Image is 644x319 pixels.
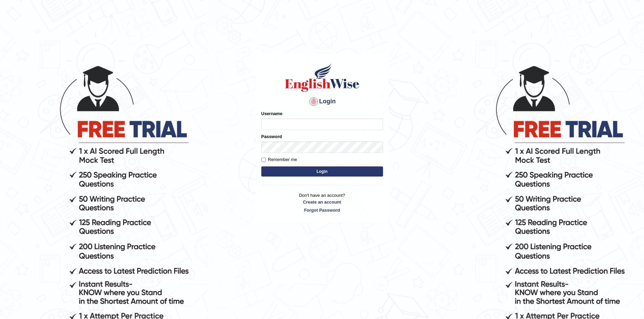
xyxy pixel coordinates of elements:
h4: Login [261,96,383,107]
input: Remember me [261,158,266,162]
img: Logo of English Wise sign in for intelligent practice with AI [284,62,361,93]
p: Don't have an account? [261,192,383,213]
label: Password [261,133,282,140]
label: Username [261,110,283,117]
label: Remember me [261,156,297,163]
a: Create an account [261,199,383,205]
button: Login [261,166,383,177]
a: Forgot Password [261,207,383,213]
